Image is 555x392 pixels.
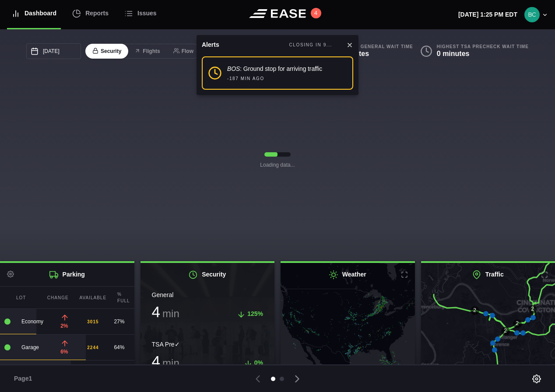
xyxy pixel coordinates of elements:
[60,323,68,329] span: 2%
[458,10,517,19] p: [DATE] 1:25 PM EDT
[12,290,41,305] div: Lot
[227,65,240,72] em: BOS
[26,43,81,59] input: mm/dd/yyyy
[289,42,332,49] div: CLOSING IN 9...
[152,304,179,319] h3: 4
[21,318,43,325] span: Economy
[152,340,263,349] div: TSA Pre✓
[87,318,98,325] b: 3015
[21,344,39,350] span: Garage
[471,306,479,315] div: 2
[260,161,295,169] b: Loading data...
[127,44,167,59] button: Flights
[152,353,179,369] h3: 4
[113,287,134,308] div: % Full
[114,318,130,325] div: 27%
[437,44,529,49] b: Highest TSA PreCheck Wait Time
[75,290,111,305] div: Available
[311,8,321,18] button: 4
[513,319,522,328] div: 2
[202,40,219,49] div: Alerts
[87,344,98,351] b: 2244
[227,75,264,82] div: -187 MIN AGO
[43,290,73,305] div: Change
[524,7,540,22] img: 26263289e3657d71c52e8c30691220ab
[85,44,128,59] button: Security
[247,310,263,317] span: 125%
[336,44,413,49] b: Highest General Wait Time
[162,357,179,369] span: min
[152,290,263,300] div: General
[254,359,263,366] span: 0%
[501,327,510,336] div: 2
[281,263,415,286] h2: Weather
[141,263,275,286] h2: Security
[528,305,537,314] div: 2
[14,374,36,383] span: Page 1
[60,349,68,355] span: 6%
[166,44,200,59] button: Flow
[114,343,130,351] div: 64%
[227,64,322,73] div: : Ground stop for arriving traffic
[437,50,470,57] b: 0 minutes
[162,308,179,319] span: min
